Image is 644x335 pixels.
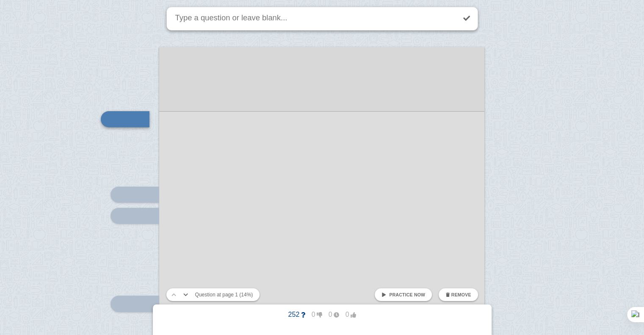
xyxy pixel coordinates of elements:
[192,288,257,301] button: Question at page 1 (14%)
[322,311,339,318] span: 0
[305,311,322,318] span: 0
[288,311,305,318] span: 252
[451,292,471,297] span: Remove
[375,288,432,301] a: Practice now
[439,288,478,301] button: Remove
[389,292,425,297] span: Practice now
[282,308,363,321] button: 252000
[339,311,356,318] span: 0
